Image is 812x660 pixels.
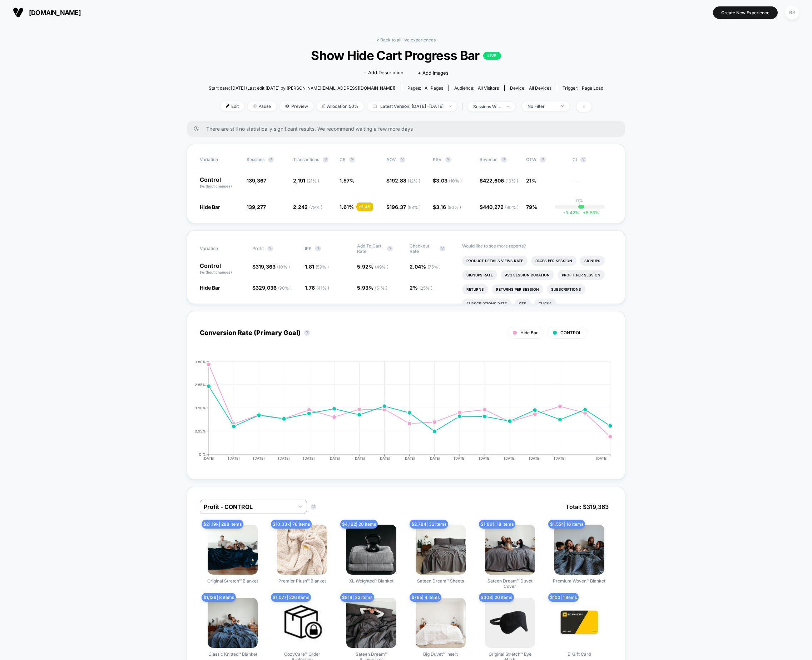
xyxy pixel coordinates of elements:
[267,246,273,251] button: ?
[480,177,518,184] span: $
[505,178,518,184] span: ( 10 % )
[576,198,583,203] p: 0%
[247,177,266,184] span: 139,367
[548,593,579,602] span: $ 100 | 1 items
[256,264,290,270] span: 319,363
[305,285,329,291] span: 1.76
[357,202,373,211] div: + 2.4 %
[228,48,583,63] span: Show Hide Cart Progress Bar
[247,204,266,210] span: 139,277
[560,330,581,335] span: CONTROL
[504,456,516,460] tspan: [DATE]
[529,85,551,91] span: all devices
[193,360,605,467] div: CONVERSION_RATE
[504,85,557,91] span: Device:
[534,299,556,309] li: Clicks
[346,598,396,648] img: Sateen Dream™ Pillowcases
[436,177,462,184] span: 3.03
[386,177,420,184] span: $
[195,359,206,364] tspan: 3.80%
[29,9,81,16] span: [DOMAIN_NAME]
[410,285,432,291] span: 2 %
[200,204,220,210] span: Hide Bar
[357,264,388,270] span: 5.92 %
[206,126,610,132] span: There are still no statistically significant results. We recommend waiting a few more days
[363,69,403,76] span: + Add Description
[454,456,466,460] tspan: [DATE]
[268,157,274,162] button: ?
[208,651,257,657] span: Classic Knitted™ Blanket
[554,598,604,648] img: E-Gift Card
[303,456,315,460] tspan: [DATE]
[479,593,514,602] span: $ 308 | 20 items
[390,204,421,210] span: 196.37
[492,284,543,294] li: Returns Per Session
[454,85,499,91] div: Audience:
[252,285,292,291] span: $
[209,85,395,91] span: Start date: [DATE] (Last edit [DATE] by [PERSON_NAME][EMAIL_ADDRESS][DOMAIN_NAME])
[293,157,319,162] span: Transactions
[483,52,501,60] p: LIVE
[386,157,396,162] span: AOV
[252,246,264,251] span: Profit
[278,578,326,584] span: Premier Plush™ Blanket
[447,205,461,210] span: ( 90 % )
[433,177,462,184] span: $
[713,6,778,19] button: Create New Experience
[200,263,245,275] p: Control
[483,578,537,589] span: Sateen Dream™ Duvet Cover
[278,456,290,460] tspan: [DATE]
[375,285,387,291] span: ( 51 % )
[271,593,311,602] span: $ 1,077 | 226 items
[462,256,528,266] li: Product Details Views Rate
[554,456,566,460] tspan: [DATE]
[277,525,327,575] img: Premier Plush™ Blanket
[357,243,383,254] span: Add To Cart Rate
[403,456,415,460] tspan: [DATE]
[785,6,799,20] div: BS
[485,598,535,648] img: Original Stretch™ Eye Mask
[425,85,443,91] span: all pages
[410,264,441,270] span: 2.04 %
[540,157,546,162] button: ?
[340,520,378,529] span: $ 4,162 | 20 items
[271,520,312,529] span: $ 10.33k | 78 items
[340,157,346,162] span: CR
[248,101,276,111] span: Pause
[304,330,310,336] button: ?
[349,157,355,162] button: ?
[427,264,441,270] span: ( 75 % )
[200,184,232,188] span: (without changes)
[462,270,497,280] li: Signups Rate
[526,157,565,162] span: OTW
[479,456,491,460] tspan: [DATE]
[208,598,258,648] img: Classic Knitted™ Blanket
[582,85,603,91] span: Page Load
[11,7,83,18] button: [DOMAIN_NAME]
[378,456,390,460] tspan: [DATE]
[253,104,257,108] img: end
[253,456,265,460] tspan: [DATE]
[387,246,393,251] button: ?
[505,205,519,210] span: ( 90 % )
[349,578,393,584] span: XL Weighted™ Blanket
[195,382,206,386] tspan: 2.85%
[228,456,240,460] tspan: [DATE]
[277,264,290,270] span: ( 10 % )
[407,205,421,210] span: ( 88 % )
[367,101,457,111] span: Latest Version: [DATE] - [DATE]
[553,578,605,584] span: Premium Woven™ Blanket
[462,243,612,249] p: Would like to see more reports?
[483,177,518,184] span: 422,606
[200,177,239,189] p: Control
[563,85,603,91] div: Trigger:
[480,204,519,210] span: $
[440,246,445,251] button: ?
[419,285,432,291] span: ( 25 % )
[416,598,466,648] img: Big Duvet™ Insert
[200,157,239,162] span: Variation
[563,210,579,215] span: -3.42 %
[353,456,365,460] tspan: [DATE]
[529,456,541,460] tspan: [DATE]
[195,429,206,433] tspan: 0.95%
